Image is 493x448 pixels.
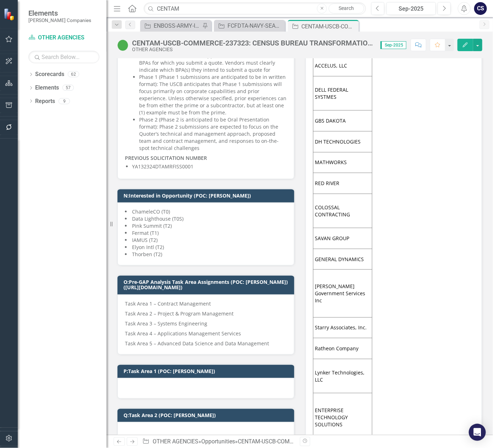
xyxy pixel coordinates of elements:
h3: P:Task Area 1 (POC: [PERSON_NAME]) [124,368,291,374]
td: GBS DAKOTA [313,110,372,131]
p: Phase 2 (Phase 2 is anticipated to be Oral Presentation format): Phase 2 submissions are expected... [139,116,287,152]
div: ENBOSS-ARMY-ITES3 SB-221122 (Army National Guard ENBOSS Support Service Sustainment, Enhancement,... [154,21,201,30]
img: Active [117,39,128,51]
p: Task Area 2 – Project & Program Management [125,309,287,319]
p: Phase 1 (Phase 1 submissions are anticipated to be in written format): The USCB anticipates that ... [139,74,287,116]
td: ENTERPRISE TECHNOLOGY SOLUTIONS [313,393,372,442]
span: Pink Summit (T2) [132,222,172,229]
div: 62 [68,71,79,77]
h3: O:Pre-GAP Analysis Task Area Assignments (POC: [PERSON_NAME])([URL][DOMAIN_NAME]) [124,279,291,290]
a: Reports [35,97,55,106]
a: OTHER AGENCIES [28,34,99,42]
a: ENBOSS-ARMY-ITES3 SB-221122 (Army National Guard ENBOSS Support Service Sustainment, Enhancement,... [142,21,201,30]
div: Sep-2025 [389,5,433,13]
span: Thorben (T2) [132,251,162,258]
strong: PREVIOUS SOLICITATION NUMBER [125,155,207,161]
div: FCFDTA-NAVY-SEAPORT-255372: FORCE COMBATIVES AND FORCE DEVELOPMENT TRAINING ANALYST (SEAPORT NXG)... [228,21,283,30]
a: Elements [35,84,59,92]
a: Search [329,4,364,14]
td: DELL FEDERAL SYSTMES [313,76,372,110]
div: Open Intercom Messenger [469,424,486,441]
td: RED RIVER [313,173,372,194]
a: OTHER AGENCIES [153,438,198,445]
td: SAVAN GROUP [313,228,372,249]
button: Sep-2025 [387,2,436,15]
p: Your responses to these consolidated criteria will be evaluated once and will be applied to each ... [139,45,287,74]
div: 9 [59,98,70,104]
span: Data Lighthouse (T0S) [132,215,183,222]
p: Task Area 5 – Advanced Data Science and Data Management [125,339,287,347]
p: Task Area 1 – Contract Management [125,300,287,309]
input: Search ClearPoint... [144,2,366,15]
span: IAMUS (T2) [132,237,158,243]
div: 57 [62,85,74,91]
td: MATHWORKS [313,152,372,173]
p: Task Area 4 – Applications Management Services [125,329,287,339]
td: Starry Associates, Inc. [313,317,372,338]
img: ClearPoint Strategy [4,8,16,21]
span: Fermat (T1) [132,230,159,236]
td: [PERSON_NAME] Government Services Inc [313,270,372,317]
td: DH TECHNOLOGIES [313,131,372,152]
td: ACCELUS, LLC [313,55,372,76]
td: GENERAL DYNAMICS [313,249,372,270]
div: OTHER AGENCIES [132,47,373,52]
span: Sep-2025 [380,41,406,49]
div: » » [142,438,294,446]
span: Elements [28,9,91,17]
div: CENTAM-USCB-COMMERCE-237323: CENSUS BUREAU TRANSFORMATION APPLICATION MODERNIZATION (CENTAM) SEPT... [132,39,373,47]
a: Opportunities [201,438,235,445]
h3: Q:Task Area 2 (POC: [PERSON_NAME]) [124,412,291,418]
span: Elyon Intl (T2) [132,244,164,250]
h3: N:Interested in Opportunity (POC: [PERSON_NAME]) [124,193,291,198]
td: Ratheon Company [313,338,372,359]
td: COLOSSAL CONTRACTING [313,194,372,228]
button: CS [474,2,487,15]
span: ChameleCO (T0) [132,208,170,215]
div: CENTAM-USCB-COMMERCE-237323: CENSUS BUREAU TRANSFORMATION APPLICATION MODERNIZATION (CENTAM) SEPT... [301,22,357,31]
p: YA132324DTAMRFISS0001 [132,163,287,170]
a: FCFDTA-NAVY-SEAPORT-255372: FORCE COMBATIVES AND FORCE DEVELOPMENT TRAINING ANALYST (SEAPORT NXG)... [216,21,283,30]
td: Lynker Technologies, LLC [313,359,372,393]
a: Scorecards [35,70,64,79]
input: Search Below... [28,51,99,63]
p: Task Area 3 – Systems Engineering [125,319,287,329]
small: [PERSON_NAME] Companies [28,17,91,23]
